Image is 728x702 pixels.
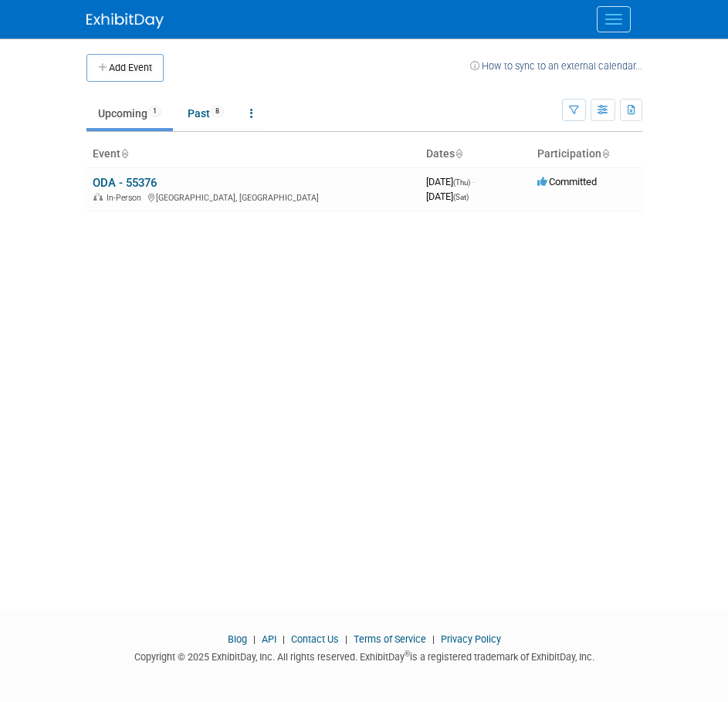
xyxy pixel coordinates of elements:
[86,141,420,167] th: Event
[93,193,103,201] img: In-Person Event
[420,141,531,167] th: Dates
[426,191,469,202] span: [DATE]
[601,147,609,160] a: Sort by Participation Type
[453,178,470,187] span: (Thu)
[86,13,164,29] img: ExhibitDay
[107,193,146,203] span: In-Person
[341,633,351,645] span: |
[86,54,164,82] button: Add Event
[262,633,276,645] a: API
[176,99,235,128] a: Past8
[86,99,173,128] a: Upcoming1
[93,176,157,190] a: ODA - 55376
[291,633,339,645] a: Contact Us
[120,147,128,160] a: Sort by Event Name
[428,633,438,645] span: |
[597,6,631,32] button: Menu
[441,633,501,645] a: Privacy Policy
[472,176,475,187] span: -
[426,176,475,187] span: [DATE]
[249,633,259,645] span: |
[405,650,410,658] sup: ®
[148,106,161,117] span: 1
[453,193,469,201] span: (Sat)
[93,191,414,203] div: [GEOGRAPHIC_DATA], [GEOGRAPHIC_DATA]
[531,141,642,167] th: Participation
[211,106,224,117] span: 8
[537,176,597,187] span: Committed
[470,60,642,72] a: How to sync to an external calendar...
[354,633,426,645] a: Terms of Service
[279,633,289,645] span: |
[86,646,642,664] div: Copyright © 2025 ExhibitDay, Inc. All rights reserved. ExhibitDay is a registered trademark of Ex...
[455,147,462,160] a: Sort by Start Date
[228,633,247,645] a: Blog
